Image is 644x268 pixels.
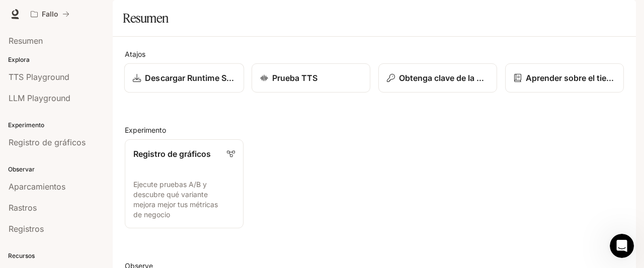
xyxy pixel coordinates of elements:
[133,148,211,160] p: Registro de gráficos
[26,4,74,24] button: Todos los espacios de trabajo
[42,10,58,19] p: Fallo
[124,63,244,93] a: Descargar Runtime SDK
[505,63,624,93] a: Aprender sobre el tiempo de carrera
[252,63,370,93] a: Prueba TTS
[123,8,169,28] h1: Resumen
[125,49,624,59] h2: Atajos
[145,72,235,84] p: Descargar Runtime SDK
[133,180,235,220] p: Ejecute pruebas A/B y descubre qué variante mejora mejor tus métricas de negocio
[378,63,497,93] button: Obtenga clave de la API
[125,139,244,228] a: Registro de gráficosEjecute pruebas A/B y descubre qué variante mejora mejor tus métricas de negocio
[399,72,489,84] p: Obtenga clave de la API
[125,125,624,135] h2: Experimento
[610,234,634,258] iframe: Intercom live chat
[272,72,317,84] p: Prueba TTS
[526,72,615,84] p: Aprender sobre el tiempo de carrera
